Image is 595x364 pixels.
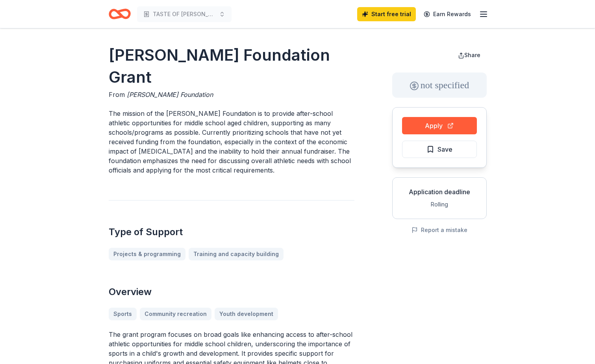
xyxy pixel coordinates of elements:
[109,90,354,99] div: From
[109,248,185,260] a: Projects & programming
[392,72,487,98] div: not specified
[402,141,477,158] button: Save
[109,44,354,88] h1: [PERSON_NAME] Foundation Grant
[437,144,452,154] span: Save
[357,7,416,21] a: Start free trial
[109,109,354,175] p: The mission of the [PERSON_NAME] Foundation is to provide after-school athletic opportunities for...
[419,7,476,21] a: Earn Rewards
[399,187,480,197] div: Application deadline
[109,5,131,23] a: Home
[411,225,467,235] button: Report a mistake
[137,6,232,22] button: TASTE OF [PERSON_NAME]
[452,47,487,63] button: Share
[189,248,284,260] a: Training and capacity building
[464,52,480,58] span: Share
[153,9,216,19] span: TASTE OF [PERSON_NAME]
[399,200,480,209] div: Rolling
[402,117,477,134] button: Apply
[127,91,213,98] span: [PERSON_NAME] Foundation
[109,226,354,238] h2: Type of Support
[109,286,354,298] h2: Overview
